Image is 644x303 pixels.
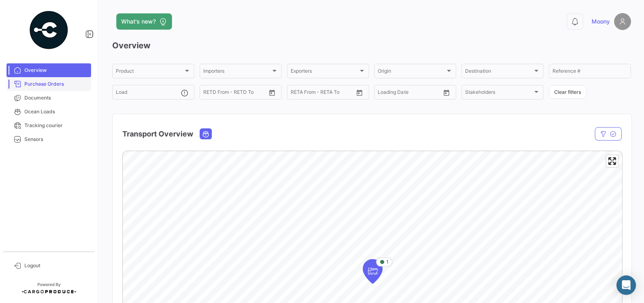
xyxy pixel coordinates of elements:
[24,94,88,102] span: Documents
[592,17,610,26] span: Moony
[616,275,636,295] div: Abrir Intercom Messenger
[606,155,618,167] button: Enter fullscreen
[122,128,193,140] h4: Transport Overview
[386,258,389,266] span: 1
[7,77,91,91] a: Purchase Orders
[549,85,586,99] button: Clear filters
[363,259,382,284] div: Map marker
[121,17,156,26] span: What's new?
[266,87,278,99] button: Open calendar
[220,91,250,96] input: To
[203,69,271,75] span: Importers
[7,91,91,105] a: Documents
[7,105,91,119] a: Ocean Loads
[28,10,69,50] img: powered-by.png
[116,69,183,75] span: Product
[7,132,91,146] a: Sensors
[24,80,88,88] span: Purchase Orders
[308,91,337,96] input: To
[465,69,533,75] span: Destination
[440,87,453,99] button: Open calendar
[353,87,366,99] button: Open calendar
[24,108,88,115] span: Ocean Loads
[203,91,215,96] input: From
[363,259,383,284] div: Map marker
[614,13,631,30] img: placeholder-user.png
[200,129,211,139] button: Ocean
[24,122,88,129] span: Tracking courier
[7,119,91,132] a: Tracking courier
[291,91,302,96] input: From
[112,40,631,51] h3: Overview
[465,91,533,96] span: Stakeholders
[7,63,91,77] a: Overview
[378,91,389,96] input: From
[24,136,88,143] span: Sensors
[116,13,172,30] button: What's new?
[24,67,88,74] span: Overview
[395,91,424,96] input: To
[378,69,445,75] span: Origin
[291,69,358,75] span: Exporters
[24,262,88,269] span: Logout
